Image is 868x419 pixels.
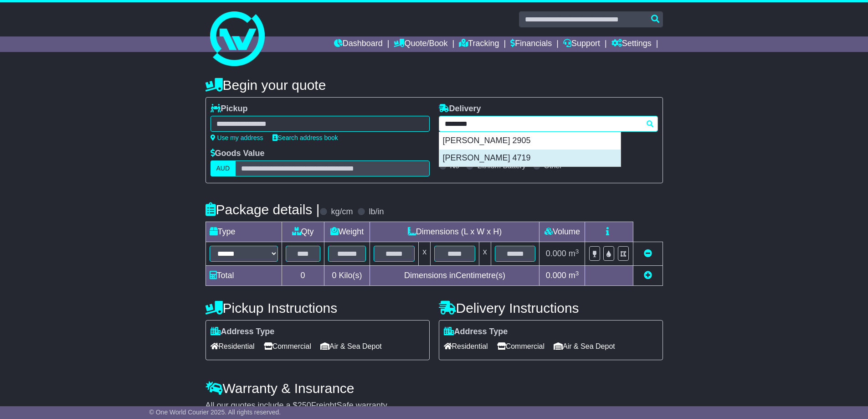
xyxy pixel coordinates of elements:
[205,300,430,316] h4: Pickup Instructions
[546,249,566,258] span: 0.000
[611,36,652,52] a: Settings
[334,36,383,52] a: Dashboard
[205,78,663,93] h4: Begin your quote
[205,381,663,396] h4: Warranty & Insurance
[444,327,508,337] label: Address Type
[569,249,579,258] span: m
[370,222,539,242] td: Dimensions (L x W x H)
[419,242,431,266] td: x
[539,222,585,242] td: Volume
[332,271,336,280] span: 0
[644,271,652,280] a: Add new item
[205,222,282,242] td: Type
[497,339,544,353] span: Commercial
[370,266,539,286] td: Dimensions in Centimetre(s)
[575,248,579,255] sup: 3
[282,266,324,286] td: 0
[324,222,370,242] td: Weight
[331,207,353,217] label: kg/cm
[439,300,663,316] h4: Delivery Instructions
[282,222,324,242] td: Qty
[575,270,579,277] sup: 3
[394,36,447,52] a: Quote/Book
[439,150,621,167] div: [PERSON_NAME] 4719
[569,271,579,280] span: m
[444,339,488,353] span: Residential
[264,339,311,353] span: Commercial
[369,207,384,217] label: lb/in
[211,339,255,353] span: Residential
[546,271,566,280] span: 0.000
[320,339,382,353] span: Air & Sea Depot
[644,249,652,258] a: Remove this item
[563,36,600,52] a: Support
[205,401,663,411] div: All our quotes include a $ FreightSafe warranty.
[510,36,552,52] a: Financials
[324,266,370,286] td: Kilo(s)
[272,134,338,141] a: Search address book
[439,132,621,150] div: [PERSON_NAME] 2905
[211,327,275,337] label: Address Type
[205,202,320,217] h4: Package details |
[149,409,281,416] span: © One World Courier 2025. All rights reserved.
[211,134,263,141] a: Use my address
[439,116,658,132] typeahead: Please provide city
[459,36,499,52] a: Tracking
[439,104,481,114] label: Delivery
[554,339,615,353] span: Air & Sea Depot
[479,242,491,266] td: x
[211,104,248,114] label: Pickup
[211,149,265,159] label: Goods Value
[205,266,282,286] td: Total
[211,160,236,176] label: AUD
[298,401,311,410] span: 250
